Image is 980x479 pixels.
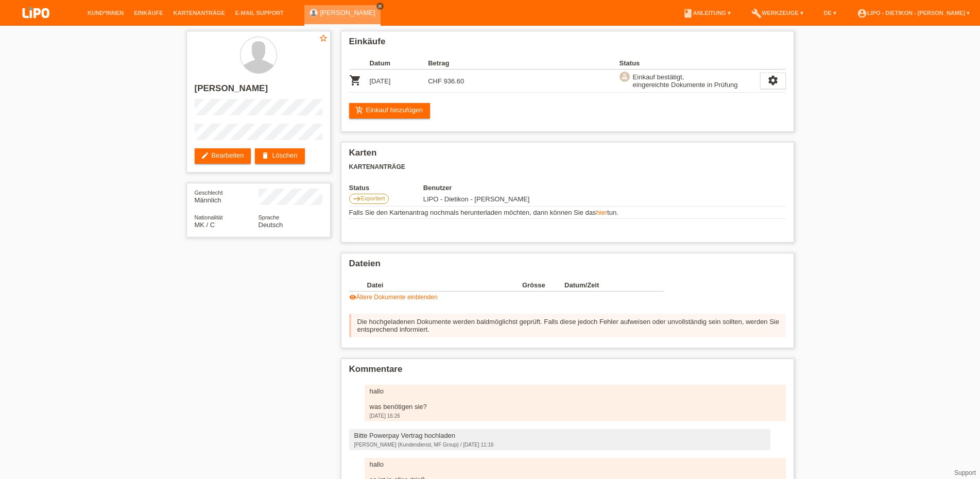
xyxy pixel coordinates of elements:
[354,442,765,448] div: [PERSON_NAME] (Kundendienst, MF Group) / [DATE] 11:16
[423,195,530,203] span: 23.09.2025
[376,3,384,10] a: close
[195,214,223,220] span: Nationalität
[683,8,693,19] i: book
[195,189,259,204] div: Männlich
[201,151,209,160] i: edit
[82,10,129,16] a: Kund*innen
[370,57,428,70] th: Datum
[367,279,522,292] th: Datei
[319,33,328,43] i: star_border
[349,314,786,337] div: Die hochgeladenen Dokumente werden baldmöglichst geprüft. Falls diese jedoch Fehler aufweisen ode...
[320,9,375,16] a: [PERSON_NAME]
[349,74,362,87] i: POSP00027908
[319,33,328,44] a: star_border
[349,37,786,52] h2: Einkäufe
[349,294,438,301] a: visibilityÄltere Dokumente einblenden
[370,387,781,410] div: hallo was benötigen sie?
[255,148,304,164] a: deleteLöschen
[767,75,779,86] i: settings
[370,413,781,419] div: [DATE] 16:26
[195,83,322,99] h2: [PERSON_NAME]
[349,294,356,301] i: visibility
[168,10,230,16] a: Kartenanträge
[230,10,289,16] a: E-Mail Support
[259,221,283,229] span: Deutsch
[259,214,280,220] span: Sprache
[428,57,487,70] th: Betrag
[349,163,786,171] h3: Kartenanträge
[428,70,487,93] td: CHF 936.60
[195,190,223,196] span: Geschlecht
[349,103,431,118] a: add_shopping_cartEinkauf hinzufügen
[353,195,361,203] i: east
[423,184,598,192] th: Benutzer
[349,259,786,274] h2: Dateien
[596,209,607,216] a: hier
[261,151,269,160] i: delete
[819,10,841,16] a: DE ▾
[195,221,215,229] span: Mazedonien / C / 01.09.2001
[630,72,738,90] div: Einkauf bestätigt, eingereichte Dokumente in Prüfung
[620,57,760,70] th: Status
[852,10,975,16] a: account_circleLIPO - Dietikon - [PERSON_NAME] ▾
[522,279,564,292] th: Grösse
[954,469,976,476] a: Support
[349,207,786,219] td: Falls Sie den Kartenantrag nochmals herunterladen möchten, dann können Sie das tun.
[361,195,385,201] span: Exportiert
[349,184,423,192] th: Status
[857,8,867,19] i: account_circle
[377,4,383,9] i: close
[354,432,765,439] div: Bitte Powerpay Vertrag hochladen
[349,364,786,380] h2: Kommentare
[746,10,809,16] a: buildWerkzeuge ▾
[564,279,649,292] th: Datum/Zeit
[129,10,168,16] a: Einkäufe
[355,106,364,114] i: add_shopping_cart
[349,148,786,163] h2: Karten
[370,70,428,93] td: [DATE]
[678,10,736,16] a: bookAnleitung ▾
[621,73,628,80] i: approval
[10,21,62,29] a: LIPO pay
[751,8,762,19] i: build
[195,148,251,164] a: editBearbeiten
